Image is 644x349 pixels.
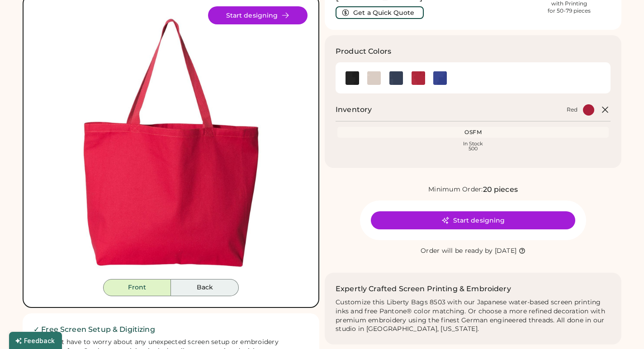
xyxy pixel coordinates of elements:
[412,71,425,85] div: Red
[336,46,391,57] h3: Product Colors
[34,6,308,279] img: 8503 - Red Front Image
[171,279,239,296] button: Back
[346,71,359,85] div: Black
[336,6,424,19] button: Get a Quick Quote
[367,71,381,85] img: Natural Swatch Image
[389,71,403,85] img: Navy Swatch Image
[483,184,518,195] div: 20 pieces
[339,141,607,151] div: In Stock 500
[367,71,381,85] div: Natural
[336,104,372,115] h2: Inventory
[336,298,611,334] div: Customize this Liberty Bags 8503 with our Japanese water-based screen printing inks and free Pant...
[433,71,447,85] div: Royal
[601,308,640,347] iframe: Front Chat
[412,71,425,85] img: Red Swatch Image
[208,6,308,24] button: Start designing
[389,71,403,85] div: Navy
[495,247,517,256] div: [DATE]
[433,71,447,85] img: Royal Swatch Image
[428,185,483,194] div: Minimum Order:
[567,106,578,113] div: Red
[339,129,607,136] div: OSFM
[421,247,493,256] div: Order will be ready by
[336,284,511,294] h2: Expertly Crafted Screen Printing & Embroidery
[346,71,359,85] img: Black Swatch Image
[103,279,171,296] button: Front
[34,6,308,279] div: 8503 Style Image
[33,324,308,335] h2: ✓ Free Screen Setup & Digitizing
[371,211,575,229] button: Start designing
